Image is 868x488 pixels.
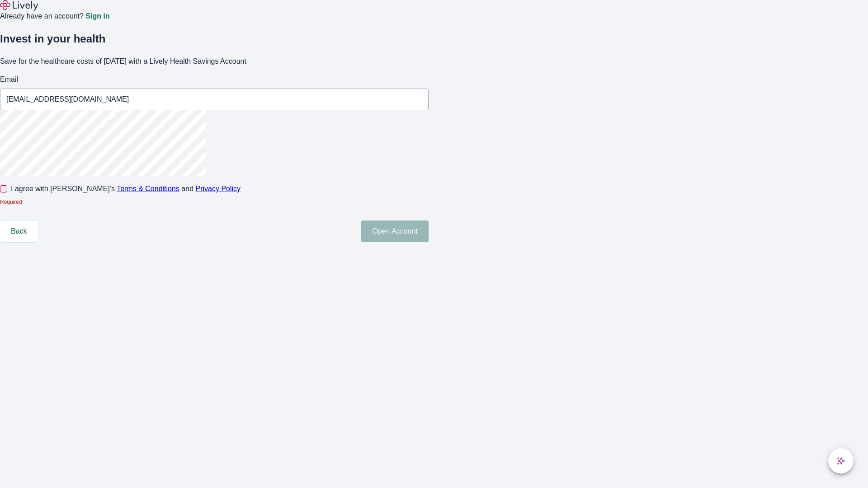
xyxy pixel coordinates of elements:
[11,183,241,194] span: I agree with [PERSON_NAME]’s and
[117,185,179,192] a: Terms & Conditions
[836,456,845,465] svg: Lively AI Assistant
[196,185,241,192] a: Privacy Policy
[85,13,109,20] a: Sign in
[828,448,854,474] button: chat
